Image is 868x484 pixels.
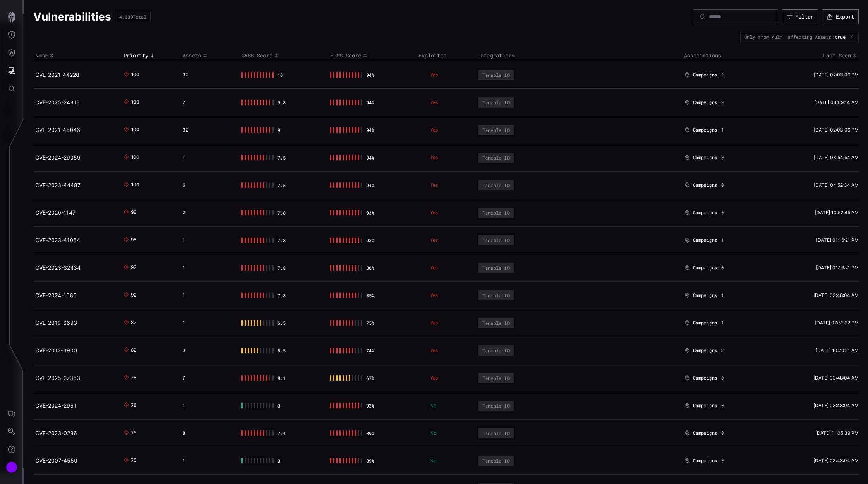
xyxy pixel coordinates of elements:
[35,99,80,106] a: CVE-2025-24813
[693,237,717,243] span: Campaigns
[430,265,468,271] p: Yes
[816,347,859,353] time: [DATE] 10:20:11 AM
[721,237,724,243] span: 1
[183,72,232,78] div: 32
[124,52,179,59] div: Toggle sort direction
[782,9,818,24] button: Filter
[482,430,510,436] div: Tenable IO
[183,182,232,188] div: 6
[131,154,137,161] div: 100
[814,72,859,78] time: [DATE] 02:03:06 PM
[482,72,510,78] div: Tenable IO
[721,402,724,409] span: 0
[693,320,717,326] span: Campaigns
[35,402,76,409] a: CVE-2024-2961
[482,348,510,353] div: Tenable IO
[721,347,724,354] span: 3
[430,72,468,78] p: Yes
[277,320,286,326] div: 6.5
[183,292,232,298] div: 1
[832,34,848,40] div: :
[693,402,717,409] span: Campaigns
[430,237,468,243] p: Yes
[815,320,859,326] time: [DATE] 07:52:22 PM
[35,71,79,78] a: CVE-2021-44228
[430,154,468,161] p: Yes
[814,127,859,133] time: [DATE] 02:03:06 PM
[183,99,232,106] div: 2
[277,375,286,381] div: 8.1
[721,320,724,326] span: 1
[277,458,286,463] div: 0
[183,320,232,326] div: 1
[35,237,80,243] a: CVE-2023-41064
[366,100,375,105] div: 94 %
[795,13,814,20] div: Filter
[482,375,510,381] div: Tenable IO
[430,458,468,464] p: No
[721,99,724,106] span: 0
[131,127,137,134] div: 100
[816,265,859,271] time: [DATE] 01:16:21 PM
[482,458,510,463] div: Tenable IO
[682,50,770,61] th: Associations
[183,375,232,381] div: 7
[277,430,286,436] div: 7.4
[277,293,286,298] div: 7.8
[366,348,375,353] div: 74 %
[430,210,468,216] p: Yes
[183,430,232,436] div: 8
[35,347,77,354] a: CVE-2013-3900
[430,182,468,188] p: Yes
[482,127,510,133] div: Tenable IO
[277,155,286,160] div: 7.5
[131,457,137,464] div: 75
[482,155,510,160] div: Tenable IO
[35,292,77,298] a: CVE-2024-1086
[366,293,375,298] div: 85 %
[35,264,81,271] a: CVE-2023-32434
[183,265,232,271] div: 1
[183,458,232,464] div: 1
[366,238,375,243] div: 93 %
[693,430,717,436] span: Campaigns
[366,182,375,188] div: 94 %
[816,237,859,243] time: [DATE] 01:16:21 PM
[693,182,717,188] span: Campaigns
[131,237,137,244] div: 98
[366,155,375,160] div: 94 %
[277,72,286,78] div: 10
[430,127,468,133] p: Yes
[482,320,510,326] div: Tenable IO
[430,347,468,354] p: Yes
[330,52,415,59] div: Toggle sort direction
[131,292,137,299] div: 92
[721,265,724,271] span: 0
[277,127,286,133] div: 9
[33,10,111,24] h1: Vulnerabilities
[183,127,232,133] div: 32
[813,402,859,408] time: [DATE] 03:48:04 AM
[366,72,375,78] div: 94 %
[430,430,468,436] p: No
[277,265,286,271] div: 7.8
[183,52,238,59] div: Toggle sort direction
[35,457,77,464] a: CVE-2007-4559
[131,182,137,189] div: 100
[482,100,510,105] div: Tenable IO
[366,265,375,271] div: 86 %
[35,154,81,161] a: CVE-2024-29059
[430,402,468,409] p: No
[35,52,120,59] div: Toggle sort direction
[721,430,724,436] span: 0
[366,127,375,133] div: 94 %
[475,50,682,61] th: Integrations
[482,210,510,215] div: Tenable IO
[277,100,286,105] div: 9.8
[693,154,717,161] span: Campaigns
[721,72,724,78] span: 9
[814,154,859,160] time: [DATE] 03:54:54 AM
[131,264,137,271] div: 92
[772,52,859,59] div: Toggle sort direction
[482,238,510,243] div: Tenable IO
